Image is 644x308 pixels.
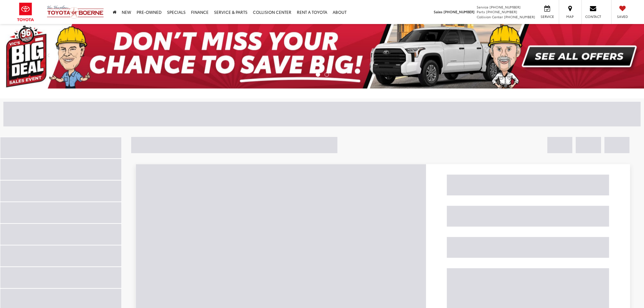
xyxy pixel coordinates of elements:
[477,14,503,19] span: Collision Center
[490,4,521,9] span: [PHONE_NUMBER]
[47,5,104,19] img: Vic Vaughan Toyota of Boerne
[486,9,517,14] span: [PHONE_NUMBER]
[563,14,577,19] span: Map
[444,9,475,14] span: [PHONE_NUMBER]
[585,14,601,19] span: Contact
[477,9,485,14] span: Parts
[615,14,630,19] span: Saved
[434,9,443,14] span: Sales
[477,4,488,9] span: Service
[504,14,535,19] span: [PHONE_NUMBER]
[540,14,555,19] span: Service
